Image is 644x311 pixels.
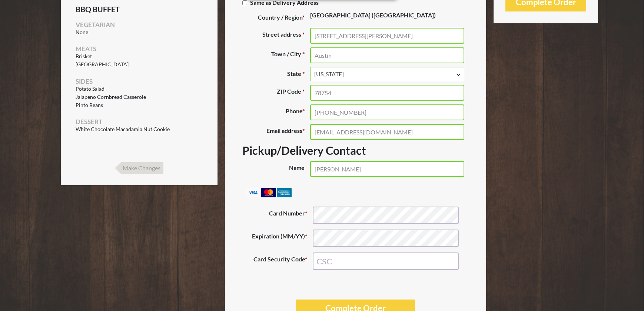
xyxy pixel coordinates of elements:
span: Meats [76,45,96,53]
label: Card Number [248,207,313,224]
label: Phone [242,104,310,120]
span: Vegetarian [76,21,115,29]
li: White Chocolate Macadamia Nut Cookie [76,126,203,133]
label: State [242,67,310,81]
span: Dessert [76,118,102,126]
label: ZIP Code [242,85,310,101]
img: visa [246,188,260,197]
h3: Pickup/Delivery Contact [242,144,469,157]
li: None [76,29,203,36]
li: Brisket [76,53,203,60]
img: amex [277,188,292,197]
span: Texas [314,70,460,78]
abbr: required [302,70,305,77]
span: Sides [76,77,93,85]
input: Same as Delivery Address [242,0,247,5]
li: Jalapeno Cornbread Casserole [76,94,203,100]
abbr: required [302,31,305,38]
input: CSC [313,253,459,270]
label: Country / Region [242,11,310,24]
li: Potato Salad [76,86,203,92]
li: [GEOGRAPHIC_DATA] [76,61,203,68]
label: Street address [242,28,310,44]
label: Card Security Code [248,253,313,270]
abbr: required [302,50,305,57]
abbr: required [302,88,305,95]
label: Expiration (MM/YY) [248,230,313,247]
span: State [310,67,464,81]
li: Pinto Beans [76,102,203,108]
strong: [GEOGRAPHIC_DATA] ([GEOGRAPHIC_DATA]) [310,11,436,19]
img: mastercard [261,188,276,197]
fieldset: Payment Info [248,207,463,275]
span: BBQ Buffet [76,6,203,13]
label: Town / City [242,47,310,63]
label: Name [242,161,310,177]
input: Make Changes [115,162,163,174]
label: Email address [242,124,310,140]
input: House number and street name [310,28,464,44]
